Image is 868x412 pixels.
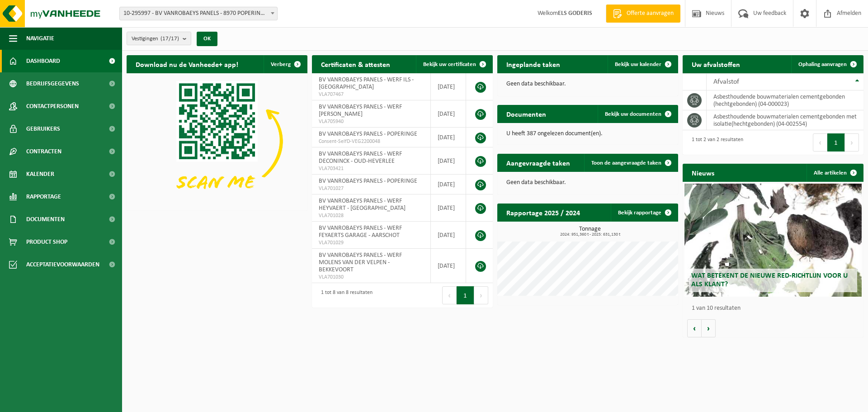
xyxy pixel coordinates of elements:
span: BV VANROBAEYS PANELS - POPERINGE [319,131,417,137]
span: Contactpersonen [26,95,79,118]
td: [DATE] [431,175,466,194]
button: 1 [457,286,474,304]
button: Next [474,286,488,304]
span: 2024: 951,360 t - 2025: 631,130 t [502,232,678,237]
p: 1 van 10 resultaten [692,305,859,312]
a: Bekijk uw kalender [608,55,677,73]
span: VLA701029 [319,239,424,246]
button: Vorige [687,319,702,337]
p: Geen data beschikbaar. [506,81,669,87]
span: VLA701028 [319,212,424,219]
span: VLA707467 [319,91,424,98]
span: BV VANROBAEYS PANELS - POPERINGE [319,178,417,185]
a: Toon de aangevraagde taken [584,154,677,172]
span: BV VANROBAEYS PANELS - WERF FEYAERTS GARAGE - AARSCHOT [319,225,402,239]
button: OK [197,32,217,46]
h2: Aangevraagde taken [497,154,579,171]
span: Ophaling aanvragen [798,62,847,67]
span: Wat betekent de nieuwe RED-richtlijn voor u als klant? [691,272,848,288]
span: BV VANROBAEYS PANELS - WERF MOLENS VAN DER VELPEN - BEKKEVOORT [319,252,402,273]
td: asbesthoudende bouwmaterialen cementgebonden (hechtgebonden) (04-000023) [707,90,863,110]
span: VLA701027 [319,185,424,192]
span: BV VANROBAEYS PANELS - WERF ILS - [GEOGRAPHIC_DATA] [319,76,414,90]
td: [DATE] [431,222,466,249]
h2: Uw afvalstoffen [683,55,749,73]
div: 1 tot 2 van 2 resultaten [687,133,743,152]
h3: Tonnage [502,226,678,237]
button: Volgende [702,319,716,337]
span: Acceptatievoorwaarden [26,253,99,276]
strong: ELS GODERIS [558,10,592,17]
count: (17/17) [160,36,179,42]
h2: Download nu de Vanheede+ app! [127,55,247,73]
span: Offerte aanvragen [624,9,676,18]
img: Download de VHEPlus App [127,73,307,209]
span: VLA701030 [319,274,424,281]
a: Bekijk uw documenten [598,105,677,123]
div: 1 tot 8 van 8 resultaten [316,285,373,305]
td: [DATE] [431,128,466,147]
span: Rapportage [26,185,61,208]
span: Navigatie [26,27,54,50]
span: BV VANROBAEYS PANELS - WERF DECONINCK - OUD-HEVERLEE [319,151,402,165]
button: Previous [442,286,457,304]
span: Documenten [26,208,65,231]
td: [DATE] [431,100,466,128]
td: [DATE] [431,194,466,222]
h2: Rapportage 2025 / 2024 [497,204,589,221]
td: [DATE] [431,147,466,175]
span: BV VANROBAEYS PANELS - WERF HEYVAERT - [GEOGRAPHIC_DATA] [319,198,406,212]
a: Alle artikelen [807,164,863,182]
span: Dashboard [26,50,60,72]
span: Bekijk uw kalender [615,62,661,67]
td: [DATE] [431,249,466,283]
h2: Nieuws [683,164,723,181]
span: Verberg [271,62,291,67]
span: Kalender [26,163,54,185]
a: Bekijk uw certificaten [416,55,492,73]
button: Vestigingen(17/17) [127,32,191,45]
h2: Ingeplande taken [497,55,569,73]
span: Vestigingen [132,32,179,46]
span: Product Shop [26,231,67,253]
span: Bekijk uw documenten [605,111,661,117]
span: BV VANROBAEYS PANELS - WERF [PERSON_NAME] [319,104,402,118]
a: Offerte aanvragen [606,5,680,23]
span: Bekijk uw certificaten [423,62,476,67]
button: Next [845,133,859,152]
span: 10-295997 - BV VANROBAEYS PANELS - 8970 POPERINGE, BENELUXLAAN 12 [120,7,277,20]
span: Afvalstof [713,78,739,85]
span: Contracten [26,140,61,163]
td: asbesthoudende bouwmaterialen cementgebonden met isolatie(hechtgebonden) (04-002554) [707,110,863,130]
button: Previous [813,133,827,152]
p: U heeft 387 ongelezen document(en). [506,131,669,137]
h2: Documenten [497,105,555,123]
span: Consent-SelfD-VEG2200048 [319,138,424,145]
span: 10-295997 - BV VANROBAEYS PANELS - 8970 POPERINGE, BENELUXLAAN 12 [119,7,278,20]
h2: Certificaten & attesten [312,55,399,73]
span: Toon de aangevraagde taken [591,160,661,166]
button: Verberg [264,55,307,73]
span: VLA705940 [319,118,424,125]
span: Bedrijfsgegevens [26,72,79,95]
a: Ophaling aanvragen [791,55,863,73]
a: Bekijk rapportage [611,204,677,222]
td: [DATE] [431,73,466,100]
button: 1 [827,133,845,152]
span: VLA703421 [319,165,424,172]
span: Gebruikers [26,118,60,140]
p: Geen data beschikbaar. [506,180,669,186]
a: Wat betekent de nieuwe RED-richtlijn voor u als klant? [684,184,862,297]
